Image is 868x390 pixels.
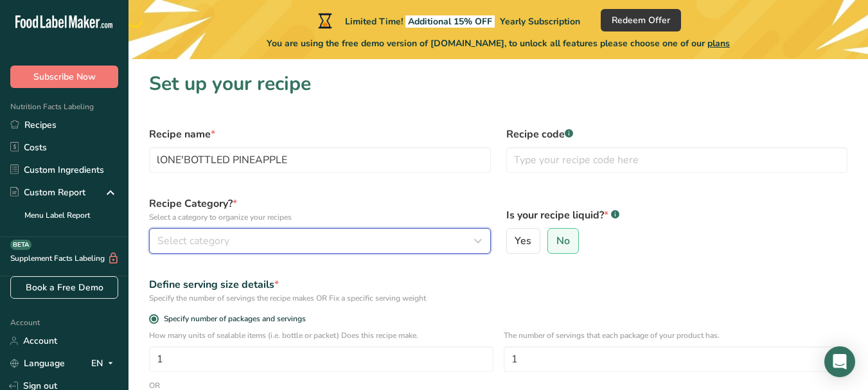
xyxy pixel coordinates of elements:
div: BETA [10,240,31,250]
span: Specify number of packages and servings [159,314,306,324]
label: Is your recipe liquid? [506,208,848,223]
p: Select a category to organize your recipes [149,211,491,223]
h1: Set up your recipe [149,69,847,98]
a: Book a Free Demo [10,276,118,299]
p: How many units of sealable items (i.e. bottle or packet) Does this recipe make. [149,330,493,341]
div: Open Intercom Messenger [824,346,855,377]
label: Recipe code [506,127,848,142]
div: Custom Report [10,186,85,199]
input: Type your recipe code here [506,147,848,173]
span: Additional 15% OFF [405,15,495,28]
a: Language [10,352,65,375]
button: Select category [149,228,491,254]
div: EN [91,356,118,371]
span: Yearly Subscription [500,15,580,28]
span: No [556,235,570,247]
button: Redeem Offer [601,9,681,31]
span: Subscribe Now [33,70,96,84]
p: The number of servings that each package of your product has. [504,330,848,341]
span: You are using the free demo version of [DOMAIN_NAME], to unlock all features please choose one of... [267,37,730,50]
span: plans [707,37,730,49]
span: Select category [157,233,229,249]
span: Redeem Offer [612,13,670,27]
span: Yes [515,235,531,247]
label: Recipe name [149,127,491,142]
div: Limited Time! [315,13,580,28]
div: Define serving size details [149,277,847,292]
input: Type your recipe name here [149,147,491,173]
button: Subscribe Now [10,66,118,88]
label: Recipe Category? [149,196,491,223]
div: Specify the number of servings the recipe makes OR Fix a specific serving weight [149,292,847,304]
